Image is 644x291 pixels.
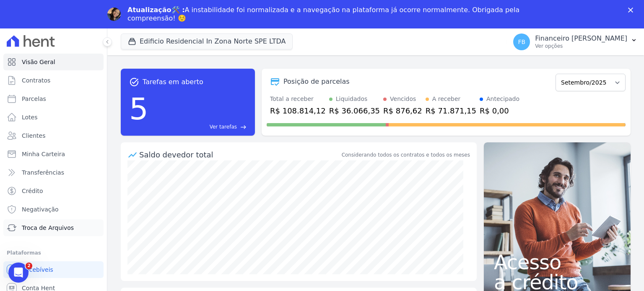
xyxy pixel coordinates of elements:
[22,265,53,274] span: Recebíveis
[535,34,627,43] p: Financeiro [PERSON_NAME]
[139,149,340,160] div: Saldo devedor total
[129,77,139,87] span: task_alt
[22,76,50,85] span: Contratos
[270,105,326,116] div: R$ 108.814,12
[22,150,65,158] span: Minha Carteira
[210,123,237,131] span: Ver tarefas
[3,261,104,278] a: Recebíveis
[22,113,38,121] span: Lotes
[426,105,476,116] div: R$ 71.871,15
[22,205,59,214] span: Negativação
[3,109,104,126] a: Lotes
[480,105,519,116] div: R$ 0,00
[390,95,416,103] div: Vencidos
[3,164,104,181] a: Transferências
[383,105,422,116] div: R$ 876,62
[240,124,247,130] span: east
[336,95,368,103] div: Liquidados
[26,263,32,269] span: 2
[535,43,627,49] p: Ver opções
[270,95,326,103] div: Total a receber
[22,95,46,103] span: Parcelas
[506,30,644,54] button: FB Financeiro [PERSON_NAME] Ver opções
[486,95,519,103] div: Antecipado
[494,252,621,272] span: Acesso
[22,187,43,195] span: Crédito
[3,201,104,218] a: Negativação
[127,6,523,23] div: A instabilidade foi normalizada e a navegação na plataforma já ocorre normalmente. Obrigada pela ...
[3,183,104,199] a: Crédito
[22,168,64,177] span: Transferências
[129,87,148,131] div: 5
[329,105,380,116] div: R$ 36.066,35
[3,54,104,70] a: Visão Geral
[3,219,104,236] a: Troca de Arquivos
[22,58,55,66] span: Visão Geral
[8,263,29,283] iframe: Intercom live chat
[3,127,104,144] a: Clientes
[3,72,104,89] a: Contratos
[3,90,104,107] a: Parcelas
[22,224,74,232] span: Troca de Arquivos
[518,39,525,45] span: FB
[22,131,45,140] span: Clientes
[432,95,461,103] div: A receber
[283,77,350,87] div: Posição de parcelas
[152,123,247,131] a: Ver tarefas east
[127,6,185,14] b: Atualização🛠️ :
[143,77,203,87] span: Tarefas em aberto
[3,146,104,162] a: Minha Carteira
[107,8,121,21] img: Profile image for Adriane
[7,248,100,258] div: Plataformas
[121,33,293,49] button: Edificio Residencial In Zona Norte SPE LTDA
[628,8,636,13] div: Fechar
[342,151,470,159] div: Considerando todos os contratos e todos os meses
